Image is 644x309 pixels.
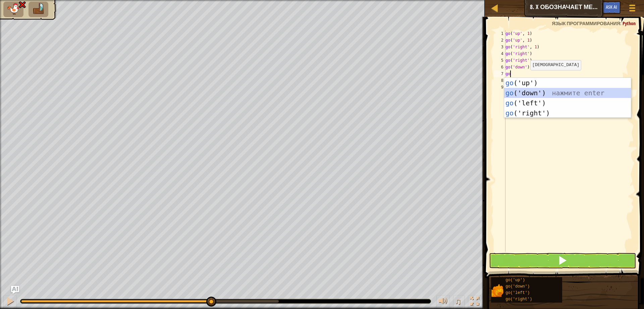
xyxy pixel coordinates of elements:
[491,284,504,297] img: portrait.png
[494,57,505,64] div: 5
[454,296,461,306] span: ♫
[602,1,621,14] button: Ask AI
[494,77,505,84] div: 8
[505,284,530,289] span: go('down')
[620,20,623,27] span: :
[494,64,505,70] div: 6
[505,278,525,282] span: go('up')
[494,50,505,57] div: 4
[494,84,505,91] div: 9
[494,44,505,50] div: 3
[624,1,641,17] button: Показать меню игры
[552,20,620,27] span: Язык программирования
[468,295,481,309] button: Переключить полноэкранный режим
[3,295,17,309] button: Ctrl + P: Pause
[453,295,465,309] button: ♫
[623,20,636,27] span: Python
[489,253,636,268] button: Shift+Enter: Выполнить текущий код.
[494,37,505,44] div: 2
[11,286,19,294] button: Ask AI
[606,4,617,10] span: Ask AI
[3,2,23,17] li: Ваш герой должен выжить.
[494,70,505,77] div: 7
[505,297,532,302] span: go('right')
[532,62,579,67] code: [DEMOGRAPHIC_DATA]
[29,2,49,17] li: Иди к кресту
[505,291,530,295] span: go('left')
[436,295,450,309] button: Регулировать громкость
[494,30,505,37] div: 1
